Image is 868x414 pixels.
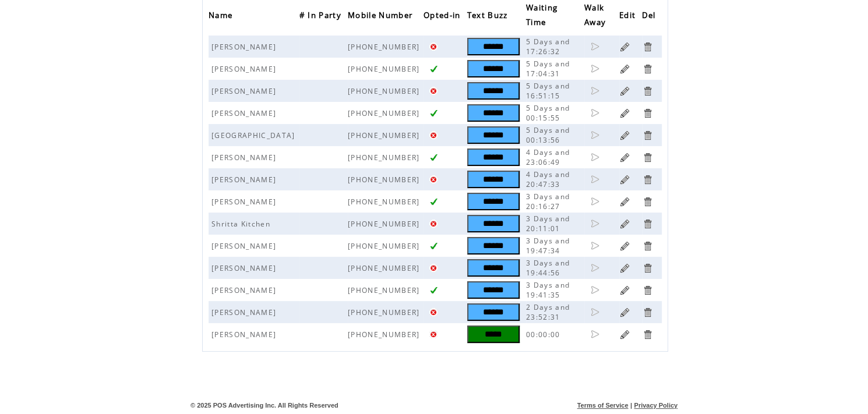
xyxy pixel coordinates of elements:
span: [PERSON_NAME] [211,175,279,185]
span: [PHONE_NUMBER] [348,130,423,140]
a: Click to set as walk away [590,241,599,250]
span: [PHONE_NUMBER] [348,64,423,74]
a: Click to edit [619,108,630,119]
a: Click to set as walk away [590,219,599,228]
a: Click to set as walk away [590,130,599,140]
a: Click to delete [642,108,653,119]
a: Click to set as walk away [590,307,599,317]
a: Click to edit [619,41,630,52]
span: 3 Days and 20:16:27 [526,192,570,211]
span: [PHONE_NUMBER] [348,285,423,295]
span: [PERSON_NAME] [211,108,279,118]
span: [PERSON_NAME] [211,86,279,96]
span: 3 Days and 20:11:01 [526,214,570,233]
a: Click to delete [642,41,653,52]
span: [PERSON_NAME] [211,307,279,317]
span: [PERSON_NAME] [211,330,279,339]
span: [PHONE_NUMBER] [348,42,423,52]
span: [PERSON_NAME] [211,197,279,207]
span: [PHONE_NUMBER] [348,175,423,185]
a: Click to edit [619,63,630,75]
span: [PERSON_NAME] [211,42,279,52]
span: Edit [619,7,638,26]
span: [PHONE_NUMBER] [348,241,423,251]
a: Click to set as walk away [590,197,599,206]
a: Click to delete [642,152,653,163]
span: Opted-in [424,7,464,26]
span: [PHONE_NUMBER] [348,307,423,317]
a: Click to delete [642,329,653,340]
a: Click to set as walk away [590,64,599,73]
a: Click to set as walk away [590,153,599,162]
a: Click to edit [619,86,630,97]
a: Click to set as walk away [590,108,599,118]
span: Mobile Number [348,7,415,26]
span: 5 Days and 17:26:32 [526,37,570,56]
span: Name [209,7,235,26]
span: © 2025 POS Advertising Inc. All Rights Reserved [190,402,338,409]
a: Click to delete [642,263,653,274]
a: Click to delete [642,240,653,252]
span: 2 Days and 23:52:31 [526,302,570,322]
span: # In Party [299,7,344,26]
a: Click to edit [619,240,630,252]
span: 5 Days and 00:15:55 [526,103,570,123]
span: [PHONE_NUMBER] [348,219,423,229]
a: Click to edit [619,130,630,141]
a: Click to set as walk away [590,263,599,273]
span: [GEOGRAPHIC_DATA] [211,130,298,140]
a: Terms of Service [577,402,629,409]
a: Click to edit [619,263,630,274]
a: Click to delete [642,285,653,296]
a: Click to edit [619,218,630,229]
span: [PERSON_NAME] [211,64,279,74]
span: Shritta Kitchen [211,219,273,229]
span: [PHONE_NUMBER] [348,153,423,162]
a: Click to delete [642,307,653,318]
span: Text Buzz [467,7,511,26]
span: 3 Days and 19:47:34 [526,236,570,256]
a: Click to edit [619,152,630,163]
a: Click to set as walk away [590,175,599,184]
a: Click to edit [619,174,630,185]
span: [PHONE_NUMBER] [348,108,423,118]
span: [PHONE_NUMBER] [348,263,423,273]
a: Click to edit [619,329,630,340]
a: Click to delete [642,174,653,185]
span: 00:00:00 [526,330,563,339]
a: Privacy Policy [634,402,678,409]
a: Click to edit [619,196,630,207]
span: 4 Days and 23:06:49 [526,147,570,167]
a: Click to set as walk away [590,330,599,339]
a: Click to delete [642,63,653,75]
span: 3 Days and 19:41:35 [526,280,570,300]
span: 3 Days and 19:44:56 [526,258,570,278]
a: Click to set as walk away [590,285,599,295]
span: [PHONE_NUMBER] [348,86,423,96]
span: [PERSON_NAME] [211,153,279,162]
a: Click to delete [642,130,653,141]
a: Click to delete [642,218,653,229]
span: 5 Days and 17:04:31 [526,59,570,79]
span: [PERSON_NAME] [211,263,279,273]
span: [PERSON_NAME] [211,285,279,295]
span: [PERSON_NAME] [211,241,279,251]
span: [PHONE_NUMBER] [348,197,423,207]
span: 5 Days and 00:13:56 [526,125,570,145]
a: Click to edit [619,285,630,296]
span: 4 Days and 20:47:33 [526,169,570,189]
span: [PHONE_NUMBER] [348,330,423,339]
a: Click to delete [642,86,653,97]
a: Click to set as walk away [590,42,599,51]
a: Click to delete [642,196,653,207]
span: 5 Days and 16:51:15 [526,81,570,101]
span: | [630,402,632,409]
a: Click to set as walk away [590,86,599,95]
a: Click to edit [619,307,630,318]
span: Del [642,7,659,26]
